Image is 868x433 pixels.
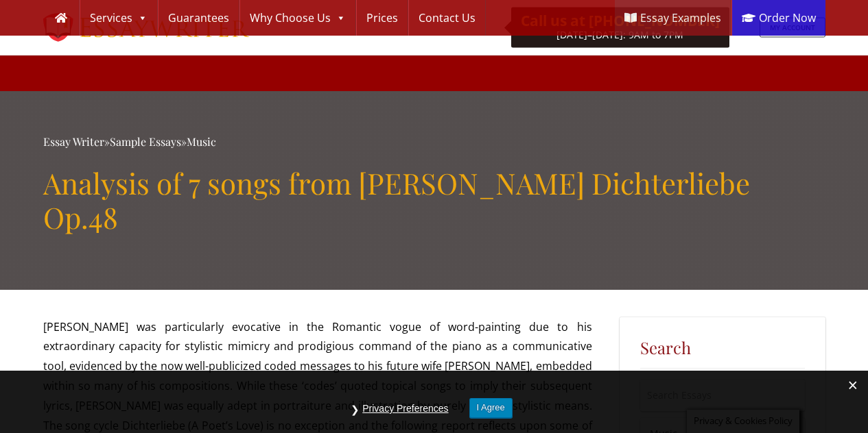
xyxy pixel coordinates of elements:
[640,338,805,358] h5: Search
[355,398,455,419] button: Privacy Preferences
[469,398,513,418] button: I Agree
[43,134,104,149] a: Essay Writer
[43,166,825,235] h1: Analysis of 7 songs from [PERSON_NAME] Dichterliebe Op.48
[187,134,216,149] a: Music
[43,132,825,152] div: » »
[110,134,181,149] a: Sample Essays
